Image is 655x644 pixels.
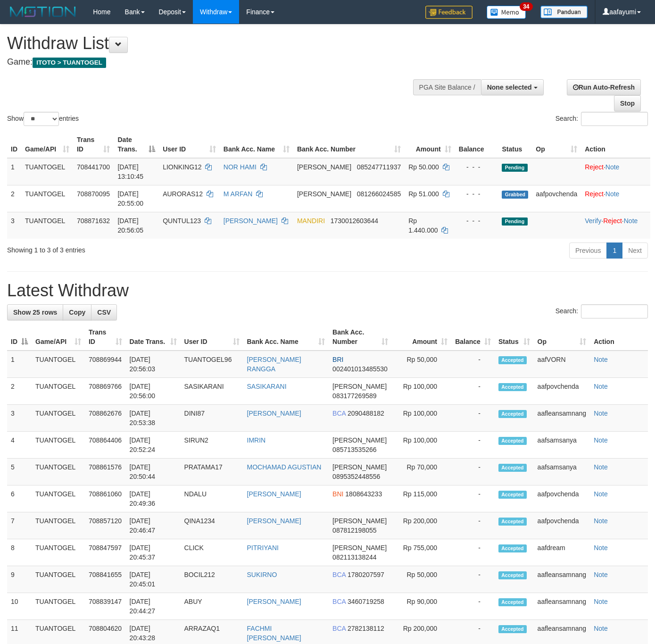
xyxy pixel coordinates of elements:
span: Accepted [498,544,527,552]
td: · [581,185,650,212]
span: AURORAS12 [163,190,203,198]
span: [PERSON_NAME] [297,163,351,171]
div: Showing 1 to 3 of 3 entries [7,242,266,255]
td: TUANTOGEL [32,405,85,432]
th: Trans ID: activate to sort column ascending [73,131,114,158]
td: - [451,512,495,539]
td: · [581,158,650,185]
th: User ID: activate to sort column ascending [159,131,220,158]
td: · · [581,212,650,239]
span: 708441700 [77,163,110,171]
span: Accepted [498,356,527,364]
th: Op: activate to sort column ascending [532,131,581,158]
a: 1 [606,243,622,259]
td: TUANTOGEL [21,185,73,212]
td: TUANTOGEL [21,212,73,239]
img: panduan.png [540,6,588,18]
span: 708870095 [77,190,110,198]
td: 4 [7,432,32,459]
a: Next [622,243,648,259]
a: CSV [91,304,117,320]
td: 708861060 [85,485,126,512]
span: [DATE] 13:10:45 [117,163,143,180]
a: [PERSON_NAME] [247,490,301,498]
th: User ID: activate to sort column ascending [181,324,243,351]
td: Rp 755,000 [392,539,451,566]
a: Previous [569,243,607,259]
td: aafleansamnang [534,593,590,620]
td: TUANTOGEL [32,432,85,459]
span: Copy 2782138112 to clipboard [348,625,384,632]
td: 708847597 [85,539,126,566]
div: - - - [459,189,495,199]
span: Copy 3460719258 to clipboard [348,598,384,605]
input: Search: [581,112,648,126]
th: Action [581,131,650,158]
span: Accepted [498,598,527,606]
a: Note [594,383,608,390]
td: aafsamsanya [534,459,590,485]
td: aafpovchenda [534,378,590,405]
span: Copy 085713535266 to clipboard [332,446,376,453]
span: Accepted [498,491,527,499]
td: Rp 115,000 [392,485,451,512]
a: Reject [585,190,604,198]
a: [PERSON_NAME] [247,598,301,605]
td: 708862676 [85,405,126,432]
td: ABUY [181,593,243,620]
a: PITRIYANI [247,544,279,552]
td: [DATE] 20:52:24 [126,432,181,459]
span: QUNTUL123 [163,217,201,225]
div: PGA Site Balance / [413,79,481,95]
th: Amount: activate to sort column ascending [405,131,455,158]
td: aafleansamnang [534,405,590,432]
td: QINA1234 [181,512,243,539]
td: 8 [7,539,32,566]
span: Copy 1780207597 to clipboard [348,571,384,578]
td: TUANTOGEL [32,593,85,620]
span: Accepted [498,464,527,472]
td: 6 [7,485,32,512]
span: BCA [332,410,346,417]
span: Pending [502,217,527,226]
th: Status: activate to sort column ascending [495,324,534,351]
span: [PERSON_NAME] [332,463,387,471]
span: BCA [332,598,346,605]
span: Rp 51.000 [408,190,439,198]
td: Rp 100,000 [392,378,451,405]
span: BNI [332,490,343,498]
a: NOR HAMI [224,163,257,171]
td: 708864406 [85,432,126,459]
td: PRATAMA17 [181,459,243,485]
a: SUKIRNO [247,571,277,578]
td: - [451,378,495,405]
span: None selected [487,84,532,91]
td: 2 [7,185,21,212]
span: Copy 002401013485530 to clipboard [332,365,388,373]
label: Search: [556,112,648,126]
select: Showentries [24,112,59,126]
th: Bank Acc. Name: activate to sort column ascending [243,324,329,351]
td: [DATE] 20:53:38 [126,405,181,432]
td: aafpovchenda [534,512,590,539]
td: - [451,351,495,378]
td: TUANTOGEL [32,378,85,405]
span: BCA [332,571,346,578]
span: CSV [97,309,111,316]
td: 3 [7,212,21,239]
td: [DATE] 20:46:47 [126,512,181,539]
span: 34 [520,2,532,11]
td: aafVORN [534,351,590,378]
a: Run Auto-Refresh [567,79,641,95]
th: Amount: activate to sort column ascending [392,324,451,351]
td: 708841655 [85,566,126,593]
span: Copy 085247711937 to clipboard [357,163,401,171]
td: - [451,405,495,432]
td: TUANTOGEL [32,539,85,566]
h4: Game: [7,58,427,67]
th: Balance: activate to sort column ascending [451,324,495,351]
a: [PERSON_NAME] RANGGA [247,356,301,373]
td: - [451,459,495,485]
span: Copy 1808643233 to clipboard [345,490,382,498]
th: Bank Acc. Number: activate to sort column ascending [293,131,405,158]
